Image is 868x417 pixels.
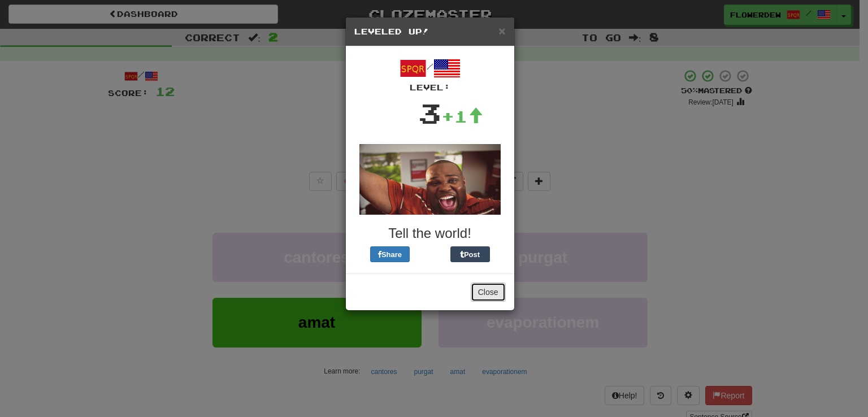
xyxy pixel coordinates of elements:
button: Post [450,246,490,262]
div: 3 [418,93,441,133]
img: anon-dude-dancing-749b357b783eda7f85c51e4a2e1ee5269fc79fcf7d6b6aa88849e9eb2203d151.gif [359,144,501,215]
div: / [354,55,506,93]
button: Close [498,25,505,37]
button: Close [471,283,506,302]
button: Share [370,246,410,262]
div: +1 [441,105,483,128]
span: × [498,24,505,37]
h3: Tell the world! [354,226,506,241]
h5: Leveled Up! [354,26,506,37]
div: Level: [354,82,506,93]
iframe: X Post Button [410,246,450,262]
